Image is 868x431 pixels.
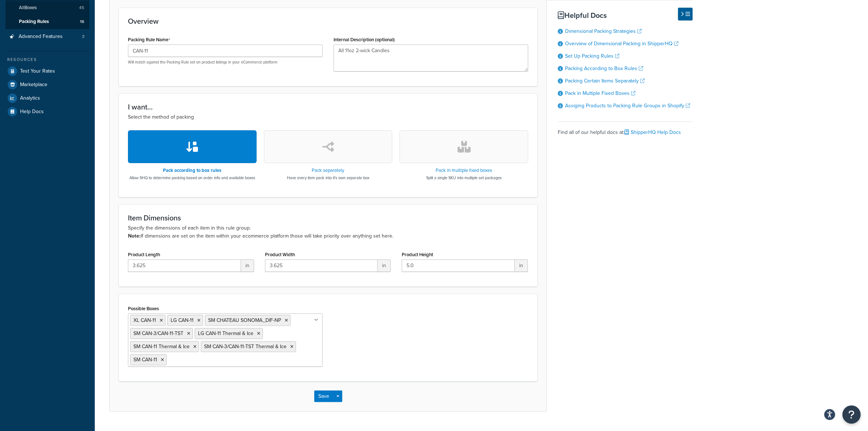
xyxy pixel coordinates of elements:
[80,19,84,25] span: 16
[426,168,502,173] h3: Pack in multiple fixed boxes
[5,15,89,28] li: Packing Rules
[19,19,49,25] span: Packing Rules
[5,92,89,105] a: Analytics
[128,59,323,65] p: Will match against the Packing Rule set on product listings in your eCommerce platform
[314,390,334,402] button: Save
[265,252,295,257] label: Product Width
[19,5,37,11] span: All Boxes
[171,316,194,324] span: LG CAN-11
[198,330,253,337] span: LG CAN-11 Thermal & Ice
[565,27,642,35] a: Dimensional Packing Strategies
[128,232,141,240] b: Note:
[287,168,369,173] h3: Pack separately
[5,30,89,43] li: Advanced Features
[128,37,170,43] label: Packing Rule Name
[133,330,183,337] span: SM CAN-3/CAN-11-TST
[558,122,693,138] div: Find all of our helpful docs at:
[79,5,84,11] span: 45
[378,259,391,272] span: in
[128,17,528,25] h3: Overview
[20,95,40,101] span: Analytics
[128,113,528,121] p: Select the method of packing
[402,252,433,257] label: Product Height
[287,175,369,181] p: Have every item pack into it's own separate box
[515,259,528,272] span: in
[334,37,395,42] label: Internal Description (optional)
[133,343,190,350] span: SM CAN-11 Thermal & Ice
[5,1,89,15] a: AllBoxes45
[204,343,287,350] span: SM CAN-3/CAN-11-TST Thermal & Ice
[426,175,502,181] p: Split a single SKU into multiple set packages
[241,259,254,272] span: in
[133,356,157,363] span: SM CAN-11
[5,65,89,78] a: Test Your Rates
[128,224,528,240] p: Specify the dimensions of each item in this rule group. If dimensions are set on the item within ...
[565,89,635,97] a: Pack in Multiple Fixed Boxes
[5,57,89,63] div: Resources
[565,65,643,72] a: Packing According to Box Rules
[5,105,89,118] a: Help Docs
[208,316,281,324] span: SM CHATEAU SONOMA_DIF-NP
[128,103,528,111] h3: I want...
[82,34,85,40] span: 3
[565,52,619,60] a: Set Up Packing Rules
[565,40,678,47] a: Overview of Dimensional Packing in ShipperHQ
[5,15,89,28] a: Packing Rules16
[842,405,861,424] button: Open Resource Center
[558,11,693,19] h3: Helpful Docs
[20,82,47,88] span: Marketplace
[334,45,528,72] textarea: All 11oz 2-wick Candles
[20,109,44,115] span: Help Docs
[565,102,690,109] a: Assiging Products to Packing Rule Groups in Shopify
[128,214,528,222] h3: Item Dimensions
[129,175,255,181] p: Allow SHQ to determine packing based on order info and available boxes
[129,168,255,173] h3: Pack according to box rules
[5,30,89,43] a: Advanced Features3
[128,252,160,257] label: Product Length
[20,68,55,74] span: Test Your Rates
[5,78,89,91] a: Marketplace
[565,77,645,85] a: Packing Certain Items Separately
[678,8,693,20] button: Hide Help Docs
[133,316,156,324] span: XL CAN-11
[19,34,63,40] span: Advanced Features
[128,306,159,311] label: Possible Boxes
[624,128,681,136] a: ShipperHQ Help Docs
